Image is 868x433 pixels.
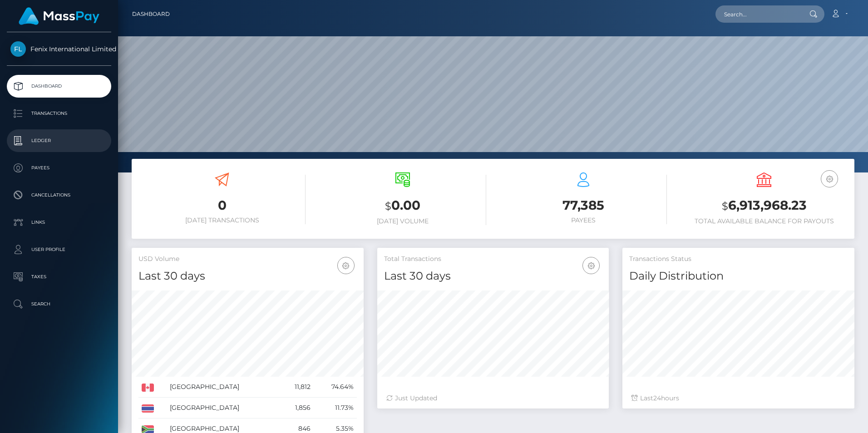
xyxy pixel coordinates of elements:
[681,217,848,225] h6: Total Available Balance for Payouts
[10,188,108,202] p: Cancellations
[132,5,170,24] a: Dashboard
[385,200,391,212] small: $
[384,255,602,264] h5: Total Transactions
[7,45,111,53] span: Fenix International Limited
[10,243,108,256] p: User Profile
[7,157,111,179] a: Payees
[10,107,108,120] p: Transactions
[653,394,661,402] span: 24
[167,398,281,418] td: [GEOGRAPHIC_DATA]
[138,197,306,214] h3: 0
[7,266,111,288] a: Taxes
[500,197,667,214] h3: 77,385
[280,377,314,398] td: 11,812
[142,384,154,392] img: CA.png
[319,217,486,225] h6: [DATE] Volume
[10,270,108,284] p: Taxes
[10,161,108,175] p: Payees
[722,200,728,212] small: $
[167,377,281,398] td: [GEOGRAPHIC_DATA]
[138,255,357,264] h5: USD Volume
[7,129,111,152] a: Ledger
[314,377,357,398] td: 74.64%
[715,5,801,23] input: Search...
[10,134,108,148] p: Ledger
[10,297,108,311] p: Search
[138,216,306,224] h6: [DATE] Transactions
[142,404,154,413] img: TH.png
[500,216,667,224] h6: Payees
[7,184,111,207] a: Cancellations
[19,7,99,25] img: MassPay Logo
[138,268,357,284] h4: Last 30 days
[10,79,108,93] p: Dashboard
[280,398,314,418] td: 1,856
[314,398,357,418] td: 11.73%
[10,216,108,229] p: Links
[384,268,602,284] h4: Last 30 days
[10,41,26,57] img: Fenix International Limited
[681,197,848,215] h3: 6,913,968.23
[7,293,111,315] a: Search
[7,102,111,125] a: Transactions
[7,75,111,98] a: Dashboard
[386,394,600,403] div: Just Updated
[629,268,848,284] h4: Daily Distribution
[629,255,848,264] h5: Transactions Status
[631,394,845,403] div: Last hours
[7,211,111,234] a: Links
[319,197,486,215] h3: 0.00
[7,238,111,261] a: User Profile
